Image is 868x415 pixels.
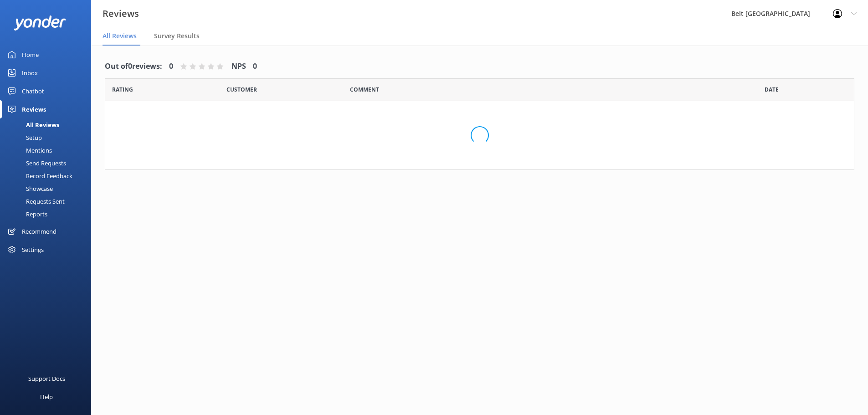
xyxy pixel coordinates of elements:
h4: 0 [253,61,257,72]
h4: Out of 0 reviews: [105,61,162,72]
div: Help [40,388,53,406]
a: Record Feedback [5,169,91,182]
a: Requests Sent [5,195,91,208]
div: Recommend [22,222,56,241]
div: Setup [5,131,42,144]
div: Mentions [5,144,52,157]
a: Mentions [5,144,91,157]
div: Requests Sent [5,195,65,208]
div: All Reviews [5,118,59,131]
a: Setup [5,131,91,144]
span: Date [226,85,257,94]
span: Date [112,85,133,94]
span: Question [350,85,379,94]
div: Chatbot [22,82,44,100]
a: Reports [5,208,91,220]
span: Survey Results [154,31,200,41]
div: Showcase [5,182,53,195]
span: All Reviews [103,31,137,41]
div: Support Docs [28,369,65,388]
img: yonder-white-logo.png [14,15,66,31]
a: Showcase [5,182,91,195]
div: Settings [22,241,44,259]
div: Reports [5,208,47,220]
div: Record Feedback [5,169,72,182]
h4: 0 [169,61,173,72]
div: Home [22,46,39,64]
span: Date [765,85,779,94]
a: Send Requests [5,157,91,169]
h3: Reviews [103,6,139,21]
div: Inbox [22,64,38,82]
a: All Reviews [5,118,91,131]
div: Send Requests [5,157,66,169]
div: Reviews [22,100,46,118]
h4: NPS [231,61,246,72]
